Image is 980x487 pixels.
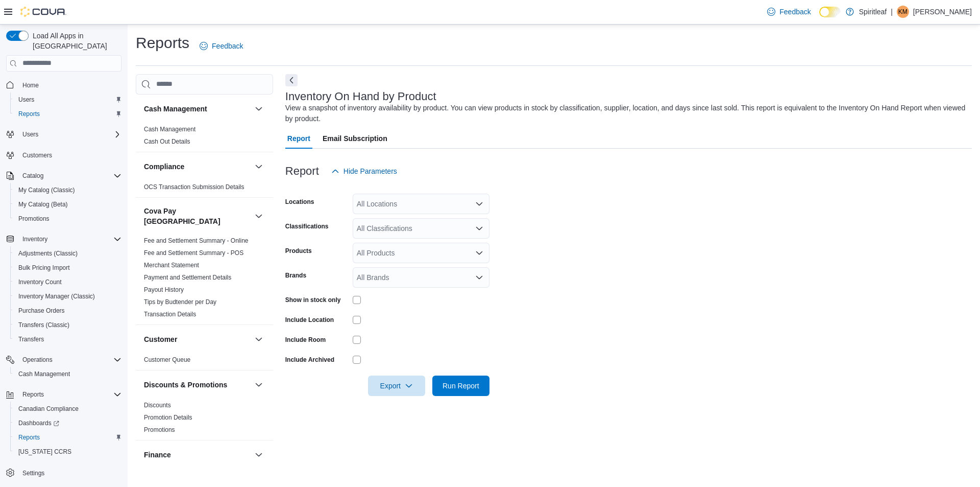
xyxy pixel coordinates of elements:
[285,90,436,103] h3: Inventory On Hand by Product
[253,379,265,391] button: Discounts & Promotions
[14,319,73,331] a: Transfers (Classic)
[144,261,199,269] span: Merchant Statement
[18,79,43,91] a: Home
[22,235,47,243] span: Inventory
[18,433,40,442] span: Reports
[14,446,121,458] span: Washington CCRS
[144,125,195,133] span: Cash Management
[891,6,893,18] p: |
[18,264,70,272] span: Bulk Pricing Import
[2,232,126,246] button: Inventory
[144,161,251,172] button: Compliance
[22,130,38,138] span: Users
[443,381,479,391] span: Run Report
[898,6,908,18] span: KM
[18,96,34,104] span: Users
[144,380,227,390] h3: Discounts & Promotions
[253,333,265,345] button: Customer
[14,305,121,317] span: Purchase Orders
[10,332,126,346] button: Transfers
[22,390,44,399] span: Reports
[10,402,126,416] button: Canadian Compliance
[18,307,65,315] span: Purchase Orders
[10,304,126,318] button: Purchase Orders
[344,166,397,176] span: Hide Parameters
[144,274,231,281] a: Payment and Settlement Details
[22,469,44,477] span: Settings
[18,249,78,258] span: Adjustments (Classic)
[144,450,171,460] h3: Finance
[14,368,74,380] a: Cash Management
[136,235,273,324] div: Cova Pay [GEOGRAPHIC_DATA]
[18,354,57,366] button: Operations
[144,183,244,191] a: OCS Transaction Submission Details
[475,200,483,208] button: Open list of options
[475,273,483,282] button: Open list of options
[18,467,48,479] a: Settings
[18,370,70,378] span: Cash Management
[913,6,972,18] p: [PERSON_NAME]
[144,206,251,226] button: Cova Pay [GEOGRAPHIC_DATA]
[10,289,126,304] button: Inventory Manager (Classic)
[18,233,121,245] span: Inventory
[14,333,48,345] a: Transfers
[144,426,175,434] span: Promotions
[327,161,401,181] button: Hide Parameters
[14,262,121,274] span: Bulk Pricing Import
[144,161,184,172] h3: Compliance
[144,380,251,390] button: Discounts & Promotions
[10,318,126,332] button: Transfers (Classic)
[2,465,126,480] button: Settings
[14,108,44,120] a: Reports
[285,356,334,364] label: Include Archived
[14,319,121,331] span: Transfers (Classic)
[10,416,126,430] a: Dashboards
[144,249,243,257] a: Fee and Settlement Summary - POS
[14,108,121,120] span: Reports
[144,137,190,146] span: Cash Out Details
[14,417,121,429] span: Dashboards
[18,170,47,182] button: Catalog
[285,296,341,304] label: Show in stock only
[285,271,306,280] label: Brands
[368,376,425,396] button: Export
[14,431,121,444] span: Reports
[14,403,121,415] span: Canadian Compliance
[285,198,314,206] label: Locations
[144,310,196,318] span: Transaction Details
[22,151,52,159] span: Customers
[136,354,273,370] div: Customer
[18,149,121,161] span: Customers
[285,336,326,344] label: Include Room
[144,273,231,282] span: Payment and Settlement Details
[144,237,249,245] span: Fee and Settlement Summary - Online
[18,128,42,141] button: Users
[18,149,56,161] a: Customers
[20,7,66,17] img: Cova
[10,212,126,226] button: Promotions
[10,197,126,212] button: My Catalog (Beta)
[475,224,483,233] button: Open list of options
[323,128,387,149] span: Email Subscription
[144,104,251,114] button: Cash Management
[14,276,66,288] a: Inventory Count
[18,215,50,223] span: Promotions
[14,290,99,303] a: Inventory Manager (Classic)
[14,305,69,317] a: Purchase Orders
[10,430,126,445] button: Reports
[14,333,121,345] span: Transfers
[14,368,121,380] span: Cash Management
[285,74,298,86] button: Next
[14,94,121,106] span: Users
[18,321,69,329] span: Transfers (Classic)
[10,246,126,261] button: Adjustments (Classic)
[136,33,189,53] h1: Reports
[14,417,63,429] a: Dashboards
[2,169,126,183] button: Catalog
[144,413,192,422] span: Promotion Details
[18,466,121,479] span: Settings
[2,387,126,402] button: Reports
[819,7,841,17] input: Dark Mode
[18,278,62,286] span: Inventory Count
[144,356,190,364] span: Customer Queue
